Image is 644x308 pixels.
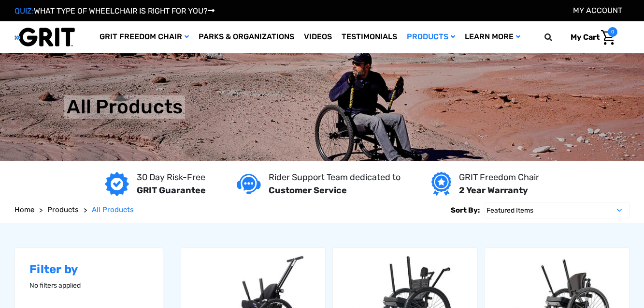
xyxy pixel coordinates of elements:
a: Products [402,21,460,53]
span: All Products [92,205,134,214]
span: Products [47,205,79,214]
span: 0 [608,27,617,37]
p: GRIT Freedom Chair [459,171,539,184]
a: QUIZ:WHAT TYPE OF WHEELCHAIR IS RIGHT FOR YOU? [14,6,215,15]
img: GRIT All-Terrain Wheelchair and Mobility Equipment [14,27,75,47]
label: Sort By: [451,202,480,218]
a: Testimonials [337,21,402,53]
p: Rider Support Team dedicated to [269,171,401,184]
strong: 2 Year Warranty [459,185,528,196]
p: No filters applied [29,280,148,291]
a: Videos [299,21,337,53]
span: Home [14,205,34,214]
a: Parks & Organizations [194,21,299,53]
p: 30 Day Risk-Free [137,171,206,184]
a: Home [14,204,34,216]
img: Cart [601,30,615,45]
span: QUIZ: [14,6,34,15]
strong: GRIT Guarantee [137,185,206,196]
a: Learn More [460,21,525,53]
a: All Products [92,204,134,216]
strong: Customer Service [269,185,347,196]
span: My Cart [571,32,600,42]
img: GRIT Guarantee [105,172,129,196]
h2: Filter by [29,262,148,277]
a: Cart with 0 items [563,27,617,47]
input: Search [549,27,563,47]
img: Year warranty [431,172,451,196]
a: GRIT Freedom Chair [95,21,194,53]
h1: All Products [67,95,183,119]
a: Account [573,6,622,15]
img: Customer service [237,174,261,194]
a: Products [47,204,79,216]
